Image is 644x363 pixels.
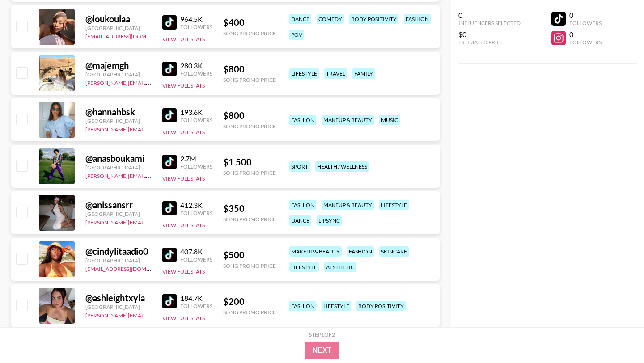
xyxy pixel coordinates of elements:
[180,256,212,263] div: Followers
[85,217,218,226] a: [PERSON_NAME][EMAIL_ADDRESS][DOMAIN_NAME]
[85,171,218,179] a: [PERSON_NAME][EMAIL_ADDRESS][DOMAIN_NAME]
[85,78,218,86] a: [PERSON_NAME][EMAIL_ADDRESS][DOMAIN_NAME]
[289,14,311,24] div: dance
[85,264,175,272] a: [EMAIL_ADDRESS][DOMAIN_NAME]
[322,200,374,210] div: makeup & beauty
[85,71,152,78] div: [GEOGRAPHIC_DATA]
[458,20,521,26] div: Influencers Selected
[162,315,205,321] button: View Full Stats
[223,249,276,261] div: $ 500
[569,30,602,39] div: 0
[162,201,177,215] img: TikTok
[180,303,212,309] div: Followers
[349,14,398,24] div: body positivity
[162,222,205,228] button: View Full Stats
[315,161,369,172] div: health / wellness
[85,246,152,257] div: @ cindylitaadio0
[162,268,205,275] button: View Full Stats
[317,14,344,24] div: comedy
[223,17,276,28] div: $ 400
[162,36,205,42] button: View Full Stats
[85,118,152,124] div: [GEOGRAPHIC_DATA]
[289,262,319,272] div: lifestyle
[356,301,406,311] div: body positivity
[162,155,177,169] img: TikTok
[223,296,276,307] div: $ 200
[223,123,276,130] div: Song Promo Price
[223,156,276,168] div: $ 1 500
[85,292,152,304] div: @ ashleightxyla
[85,164,152,171] div: [GEOGRAPHIC_DATA]
[289,200,316,210] div: fashion
[289,246,342,257] div: makeup & beauty
[85,257,152,264] div: [GEOGRAPHIC_DATA]
[324,262,356,272] div: aesthetic
[180,154,212,163] div: 2.7M
[289,115,316,125] div: fashion
[223,309,276,316] div: Song Promo Price
[458,30,521,39] div: $0
[317,215,342,226] div: lipsync
[85,106,152,118] div: @ hannahbsk
[223,76,276,83] div: Song Promo Price
[162,15,177,30] img: TikTok
[223,63,276,75] div: $ 800
[289,161,310,172] div: sport
[85,211,152,217] div: [GEOGRAPHIC_DATA]
[322,115,374,125] div: makeup & beauty
[180,24,212,30] div: Followers
[162,129,205,135] button: View Full Stats
[569,39,602,46] div: Followers
[289,68,319,79] div: lifestyle
[85,199,152,211] div: @ anissansrr
[85,31,175,40] a: [EMAIL_ADDRESS][DOMAIN_NAME]
[379,115,400,125] div: music
[223,216,276,223] div: Song Promo Price
[162,248,177,262] img: TikTok
[85,304,152,310] div: [GEOGRAPHIC_DATA]
[85,153,152,164] div: @ anasboukami
[180,247,212,256] div: 407.8K
[223,262,276,269] div: Song Promo Price
[404,14,431,24] div: fashion
[379,246,409,257] div: skincare
[347,246,374,257] div: fashion
[85,60,152,71] div: @ majemgh
[223,169,276,176] div: Song Promo Price
[162,175,205,182] button: View Full Stats
[458,11,521,20] div: 0
[223,30,276,37] div: Song Promo Price
[85,13,152,25] div: @ loukoulaa
[379,200,409,210] div: lifestyle
[324,68,347,79] div: travel
[180,201,212,210] div: 412.3K
[162,62,177,76] img: TikTok
[162,294,177,308] img: TikTok
[223,110,276,121] div: $ 800
[180,108,212,117] div: 193.6K
[85,25,152,31] div: [GEOGRAPHIC_DATA]
[305,342,339,359] button: Next
[85,124,218,133] a: [PERSON_NAME][EMAIL_ADDRESS][DOMAIN_NAME]
[180,61,212,70] div: 280.3K
[458,39,521,46] div: Estimated Price
[180,294,212,303] div: 184.7K
[352,68,375,79] div: family
[289,301,316,311] div: fashion
[85,310,218,319] a: [PERSON_NAME][EMAIL_ADDRESS][DOMAIN_NAME]
[180,15,212,24] div: 964.5K
[180,210,212,216] div: Followers
[309,331,335,338] div: Step 1 of 2
[322,301,351,311] div: lifestyle
[289,30,304,40] div: pov
[162,108,177,122] img: TikTok
[180,163,212,170] div: Followers
[162,82,205,89] button: View Full Stats
[569,11,602,20] div: 0
[180,70,212,77] div: Followers
[180,117,212,123] div: Followers
[569,20,602,26] div: Followers
[223,203,276,214] div: $ 350
[289,215,311,226] div: dance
